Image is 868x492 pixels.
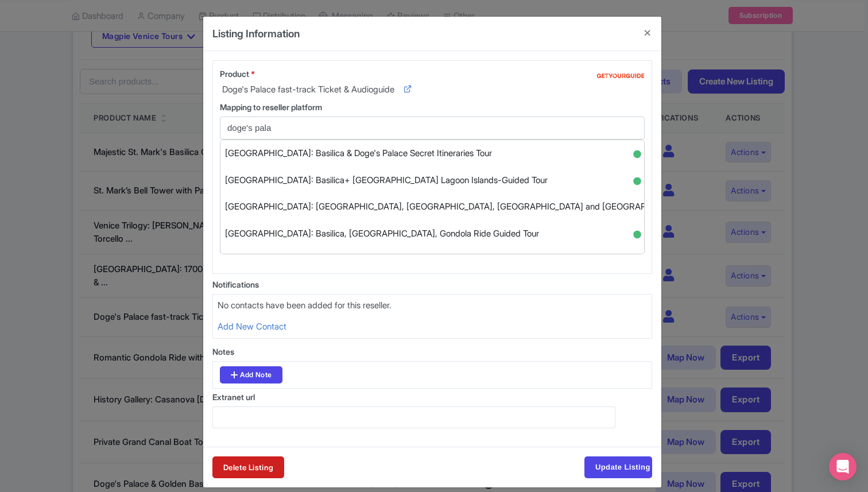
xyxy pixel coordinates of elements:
[225,251,511,269] span: [GEOGRAPHIC_DATA]: Doge's Palace Skip-the-Line Ticket with Guidebook
[212,278,652,290] div: Notifications
[596,68,645,86] img: o0sjzowjcva6lv7rkc9y.svg
[212,346,652,358] div: Notes
[218,299,647,312] p: No contacts have been added for this reseller.
[212,392,255,402] span: Extranet url
[225,172,548,189] span: [GEOGRAPHIC_DATA]: Basilica+ [GEOGRAPHIC_DATA] Lagoon Islands-Guided Tour
[218,321,286,332] a: Add New Contact
[225,225,539,243] span: [GEOGRAPHIC_DATA]: Basilica, [GEOGRAPHIC_DATA], Gondola Ride Guided Tour
[212,456,284,478] a: Delete Listing
[634,17,661,49] button: Close
[220,101,645,113] label: Mapping to reseller platform
[633,146,640,153] span: ●
[220,69,249,79] span: Product
[222,83,394,96] span: Doge's Palace fast-track Ticket & Audioguide
[212,26,300,41] h4: Listing Information
[829,453,857,481] div: Open Intercom Messenger
[220,366,282,383] a: Add Note
[633,253,640,260] span: ●
[225,145,492,162] span: [GEOGRAPHIC_DATA]: Basilica & Doge's Palace Secret Itineraries Tour
[227,122,623,135] input: Select a product to map
[633,173,640,180] span: ●
[225,198,688,216] span: [GEOGRAPHIC_DATA]: [GEOGRAPHIC_DATA], [GEOGRAPHIC_DATA], [GEOGRAPHIC_DATA] and [GEOGRAPHIC_DATA]
[584,456,652,478] input: Update Listing
[633,227,640,234] span: ●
